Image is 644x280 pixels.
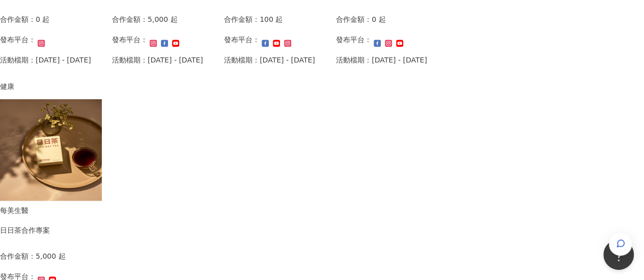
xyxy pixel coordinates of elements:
p: 發布平台： [224,34,260,45]
p: 活動檔期：[DATE] - [DATE] [336,54,427,66]
p: 合作金額： [336,14,372,25]
p: 活動檔期：[DATE] - [DATE] [224,54,315,66]
p: 5,000 起 [36,251,66,262]
p: 0 起 [36,14,49,25]
p: 合作金額： [224,14,260,25]
p: 發布平台： [112,34,148,45]
p: 活動檔期：[DATE] - [DATE] [112,54,203,66]
iframe: Help Scout Beacon - Open [603,239,634,270]
p: 發布平台： [336,34,372,45]
p: 0 起 [372,14,385,25]
p: 合作金額： [112,14,148,25]
p: 100 起 [260,14,283,25]
p: 5,000 起 [148,14,178,25]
